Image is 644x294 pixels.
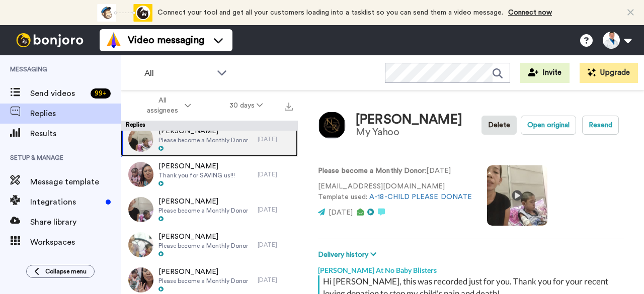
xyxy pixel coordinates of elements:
[210,96,282,115] button: 30 days
[30,128,121,140] span: Results
[45,267,87,275] span: Collapse menu
[258,206,293,214] div: [DATE]
[157,9,503,16] span: Connect your tool and get all your customers loading into a tasklist so you can send them a video...
[521,116,576,135] button: Open original
[128,127,153,152] img: 7cf3c202-658e-4f55-bcf5-afcb9b60051b-thumb.jpg
[158,161,235,171] span: [PERSON_NAME]
[356,127,462,138] div: My Yahoo
[121,227,298,262] a: [PERSON_NAME]Please become a Monthly Donor[DATE]
[258,276,293,284] div: [DATE]
[258,241,293,249] div: [DATE]
[12,33,88,47] img: bj-logo-header-white.svg
[158,207,248,215] span: Please become a Monthly Donor
[30,108,121,120] span: Replies
[258,135,293,143] div: [DATE]
[30,216,121,228] span: Share library
[318,181,472,203] p: [EMAIL_ADDRESS][DOMAIN_NAME] Template used:
[30,87,87,100] span: Send videos
[158,197,248,207] span: [PERSON_NAME]
[128,197,153,222] img: 1564d17b-180c-40a3-af0e-5867b764a1c7-thumb.jpg
[318,167,425,174] strong: Please become a Monthly Donor
[128,33,204,47] span: Video messaging
[158,171,235,179] span: Thank you for SAVING us!!!
[30,176,121,188] span: Message template
[123,91,210,120] button: All assignees
[158,136,248,144] span: Please become a Monthly Donor
[121,192,298,227] a: [PERSON_NAME]Please become a Monthly Donor[DATE]
[318,112,346,139] img: Image of Dallas Dallas
[142,95,183,116] span: All assignees
[91,88,111,99] div: 99 +
[318,166,472,176] p: : [DATE]
[128,267,153,292] img: a5cf85f1-0489-4daf-8a77-c6463301ed78-thumb.jpg
[30,196,102,208] span: Integrations
[121,121,298,131] div: Replies
[106,32,122,48] img: vm-color.svg
[158,126,248,136] span: [PERSON_NAME]
[121,122,298,157] a: [PERSON_NAME]Please become a Monthly Donor[DATE]
[158,242,248,250] span: Please become a Monthly Donor
[285,103,293,111] img: export.svg
[369,193,472,201] a: A-18-CHILD PLEASE DONATE
[318,249,379,260] button: Delivery history
[329,209,353,216] span: [DATE]
[128,232,153,257] img: b3feaace-e6b0-4329-a1d6-d3b3dacc546b-thumb.jpg
[580,63,638,83] button: Upgrade
[128,162,153,187] img: 1294bd29-900b-41bd-bbc8-4bae94470c3c-thumb.jpg
[158,232,248,242] span: [PERSON_NAME]
[481,116,517,135] button: Delete
[356,113,462,127] div: [PERSON_NAME]
[30,236,121,248] span: Workspaces
[520,63,570,83] button: Invite
[318,260,624,275] div: [PERSON_NAME] At No Baby Blisters
[258,170,293,178] div: [DATE]
[158,277,248,285] span: Please become a Monthly Donor
[97,4,152,22] div: animation
[144,67,212,79] span: All
[26,265,95,278] button: Collapse menu
[508,9,552,16] a: Connect now
[282,98,296,113] button: Export all results that match these filters now.
[121,157,298,192] a: [PERSON_NAME]Thank you for SAVING us!!![DATE]
[158,267,248,277] span: [PERSON_NAME]
[582,116,619,135] button: Resend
